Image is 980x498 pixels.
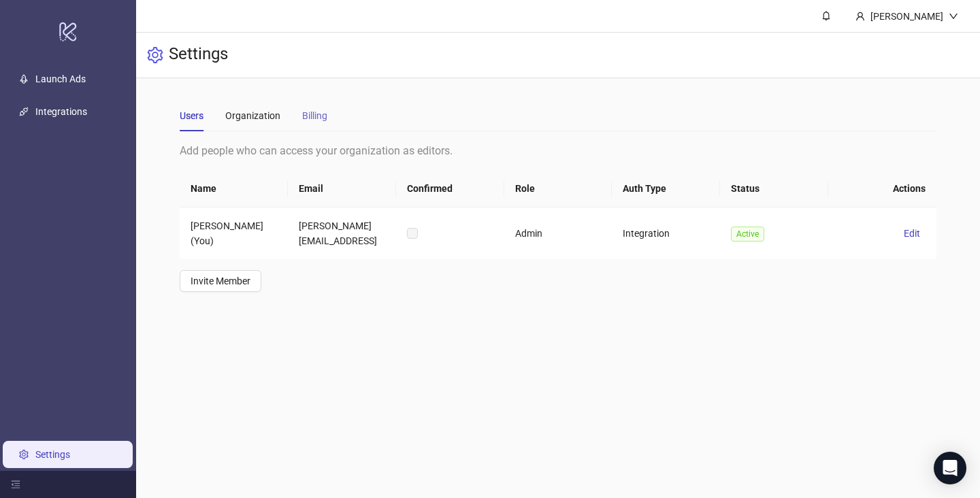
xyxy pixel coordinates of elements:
th: Role [504,170,612,207]
td: [PERSON_NAME][EMAIL_ADDRESS] [288,207,396,259]
div: Users [180,108,203,123]
span: Active [731,227,764,242]
span: Edit [904,228,920,239]
span: Invite Member [191,276,250,286]
span: user [855,12,865,21]
a: Launch Ads [35,73,86,84]
th: Auth Type [612,170,720,207]
a: Settings [35,449,70,460]
th: Name [180,170,288,207]
td: Integration [612,207,720,259]
th: Status [720,170,828,207]
th: Actions [828,170,936,207]
h3: Settings [169,44,228,67]
a: Integrations [35,106,87,117]
th: Confirmed [396,170,504,207]
button: Invite Member [180,270,261,292]
td: Admin [504,207,612,259]
span: bell [821,11,831,20]
th: Email [288,170,396,207]
div: Organization [225,108,280,123]
div: [PERSON_NAME] [865,9,949,24]
button: Edit [898,225,926,242]
span: down [949,12,958,21]
div: Add people who can access your organization as editors. [180,142,937,159]
div: Billing [302,108,327,123]
div: Open Intercom Messenger [934,452,966,484]
span: menu-fold [11,480,20,489]
td: [PERSON_NAME] (You) [180,207,288,259]
span: setting [147,47,163,63]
